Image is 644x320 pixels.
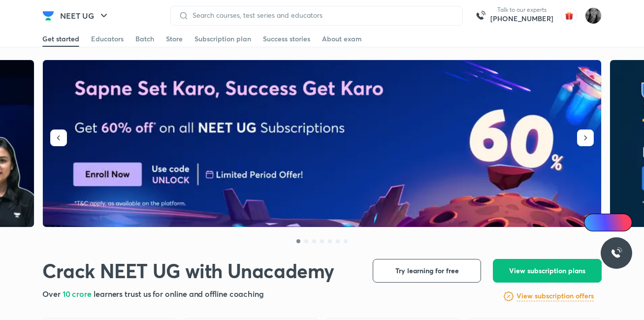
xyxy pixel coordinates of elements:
a: About exam [322,31,362,47]
button: NEET UG [54,6,116,26]
h6: View subscription offers [516,291,594,301]
button: Try learning for free [373,259,481,283]
div: Get started [42,34,79,44]
div: Store [166,34,183,44]
span: 10 crore [63,288,94,299]
span: Try learning for free [395,266,459,276]
span: Ai Doubts [600,219,626,226]
a: Batch [135,31,154,47]
a: Ai Doubts [584,214,632,231]
a: Get started [42,31,79,47]
img: call-us [471,6,490,26]
div: Subscription plan [194,34,251,44]
p: Talk to our experts [490,6,553,14]
div: Success stories [263,34,310,44]
span: Over [42,288,63,299]
input: Search courses, test series and educators [189,11,454,19]
img: ttu [611,247,622,259]
a: Success stories [263,31,310,47]
div: Batch [135,34,154,44]
a: [PHONE_NUMBER] [490,14,553,24]
button: View subscription plans [493,259,602,283]
img: Sahu Nisha Bharti [585,7,602,24]
a: View subscription offers [516,290,594,302]
img: Company Logo [42,10,54,22]
a: Store [166,31,183,47]
a: Subscription plan [194,31,251,47]
div: Educators [91,34,124,44]
span: View subscription plans [509,266,585,276]
img: avatar [561,8,577,24]
span: learners trust us for online and offline coaching [94,288,264,299]
h1: Crack NEET UG with Unacademy [42,259,334,282]
a: Educators [91,31,124,47]
div: About exam [322,34,362,44]
img: Icon [590,219,598,226]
